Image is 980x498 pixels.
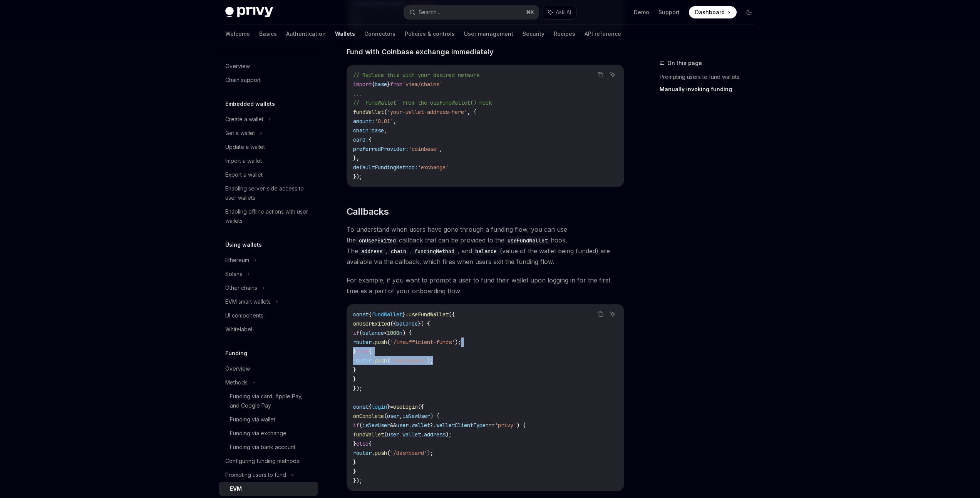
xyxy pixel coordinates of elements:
[430,413,439,419] span: ) {
[495,422,516,429] span: 'privy'
[402,81,442,88] span: 'viem/chains'
[660,71,761,83] a: Prompting users to fund wallets
[353,422,359,429] span: if
[286,25,326,43] a: Authentication
[356,236,399,245] code: onUserExited
[372,339,375,346] span: .
[225,62,250,71] div: Overview
[526,9,534,15] span: ⌘ K
[375,118,393,125] span: '0.01'
[219,182,318,205] a: Enabling server-side access to user wallets
[219,154,318,168] a: Import a wallet
[543,5,576,19] button: Ask AI
[436,422,486,429] span: walletClientType
[390,81,402,88] span: from
[390,422,396,429] span: &&
[384,109,387,115] span: (
[219,323,318,336] a: Whitelabel
[384,127,387,134] span: ,
[387,431,399,438] span: user
[259,25,277,43] a: Basics
[225,470,286,480] div: Prompting users to fund
[353,477,362,484] span: });
[418,164,449,171] span: 'exchange'
[390,403,393,410] span: =
[689,6,737,18] a: Dashboard
[387,413,399,419] span: user
[225,7,273,18] img: dark logo
[353,459,356,466] span: }
[353,431,384,438] span: fundWallet
[402,311,405,318] span: }
[225,156,262,165] div: Import a wallet
[230,429,286,438] div: Funding via exchange
[230,415,275,424] div: Funding via wallet
[595,309,605,319] button: Copy the contents from the code block
[396,422,409,429] span: user
[421,431,424,438] span: .
[353,99,492,106] span: // `fundWallet` from the useFundWallet() hook
[396,320,418,327] span: balance
[409,311,449,318] span: useFundWallet
[405,311,409,318] span: =
[372,403,387,410] span: login
[353,348,356,355] span: }
[353,403,369,410] span: const
[446,431,452,438] span: );
[486,422,495,429] span: ===
[225,325,252,334] div: Whitelabel
[418,320,430,327] span: }) {
[225,207,313,226] div: Enabling offline actions with user wallets
[387,357,390,364] span: (
[353,127,372,134] span: chain:
[387,339,390,346] span: (
[419,8,440,17] div: Search...
[353,311,369,318] span: const
[516,422,526,429] span: ) {
[384,413,387,419] span: (
[230,484,242,493] div: EVM
[225,256,249,265] div: Ethereum
[369,403,372,410] span: {
[225,129,255,138] div: Get a wallet
[387,329,399,336] span: 1000
[390,357,427,364] span: '/dashboard'
[372,311,402,318] span: fundWallet
[393,403,418,410] span: useLogin
[412,422,430,429] span: wallet
[427,450,433,456] span: );
[364,25,395,43] a: Connectors
[353,329,359,336] span: if
[387,109,467,115] span: 'your-wallet-address-here'
[362,329,384,336] span: balance
[225,297,271,306] div: EVM smart wallets
[225,240,262,249] h5: Using wallets
[225,456,299,466] div: Configuring funding methods
[219,205,318,228] a: Enabling offline actions with user wallets
[353,145,409,152] span: preferredProvider:
[353,118,375,125] span: amount:
[523,25,544,43] a: Security
[372,81,375,88] span: {
[335,25,355,43] a: Wallets
[230,392,313,410] div: Funding via card, Apple Pay, and Google Pay
[585,25,621,43] a: API reference
[225,184,313,202] div: Enabling server-side access to user wallets
[402,431,421,438] span: wallet
[595,70,605,80] button: Copy the contents from the code block
[399,329,402,336] span: n
[393,118,396,125] span: ,
[353,413,384,419] span: onComplete
[225,142,265,152] div: Update a wallet
[356,348,369,355] span: else
[219,73,318,87] a: Chain support
[225,311,263,320] div: UI components
[353,450,372,456] span: router
[411,247,457,256] code: fundingMethod
[467,109,476,115] span: , {
[608,309,618,319] button: Ask AI
[372,357,375,364] span: .
[353,366,356,373] span: }
[353,468,356,475] span: }
[430,422,436,429] span: ?.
